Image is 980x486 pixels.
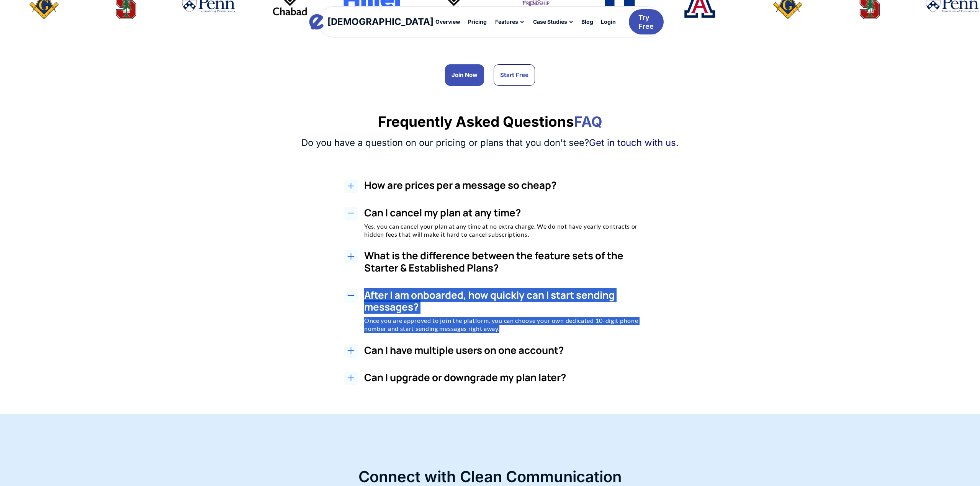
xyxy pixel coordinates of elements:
a: Login [597,15,620,28]
div: Overview [435,19,460,25]
div: [DEMOGRAPHIC_DATA] [327,17,434,26]
h3: Can I have multiple users on one account? [364,344,652,356]
a: home [316,14,426,29]
h3: Can I cancel my plan at any time? [364,207,652,219]
div: Pricing [468,19,487,25]
a: Join Now [445,64,484,86]
a: Get in touch with us. [589,137,679,148]
a: Pricing [464,15,491,28]
div: Frequently Asked Questions [242,113,738,131]
h3: Can I upgrade or downgrade my plan later? [364,371,652,383]
div: Case Studies [533,19,567,25]
h3: What is the difference between the feature sets of the Starter & Established Plans? [364,250,652,273]
h2: How are prices per a message so cheap? [364,179,652,191]
a: Start Free [494,64,535,86]
div: Try Free [638,13,654,31]
h3: After I am onboarded, how quickly can I start sending messages? [364,289,652,313]
p: Once you are approved to join the platform, you can choose your own dedicated 10-digit phone numb... [364,317,652,333]
div: Features [495,19,518,25]
a: Overview [432,15,464,28]
div: Blog [581,19,593,25]
div: Login [601,19,616,25]
div: Features [491,15,528,28]
a: Try Free [629,9,664,35]
div: Case Studies [528,15,578,28]
p: Do you have a question on our pricing or plans that you don't see? [301,137,679,149]
span: FAQ [574,113,602,130]
p: Yes, you can cancel your plan at any time at no extra charge. We do not have yearly contracts or ... [364,223,652,239]
a: Blog [578,15,597,28]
